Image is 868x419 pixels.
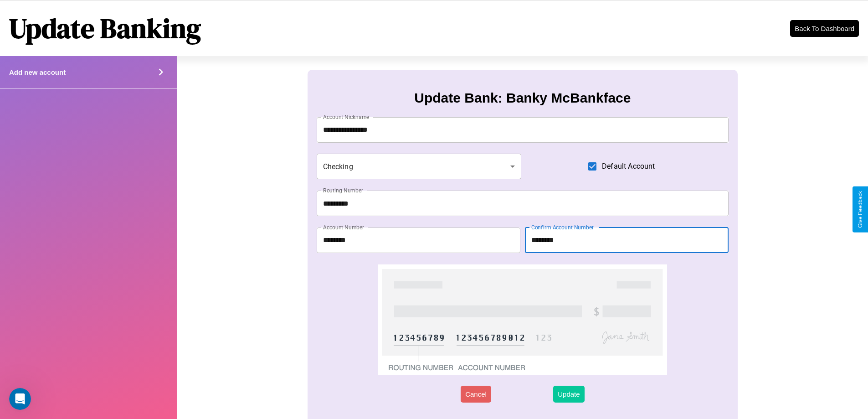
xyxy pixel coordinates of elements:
div: Checking [317,154,522,179]
button: Update [553,386,584,403]
h3: Update Bank: Banky McBankface [414,90,631,106]
label: Routing Number [323,186,363,194]
h4: Add new account [9,68,66,76]
iframe: Intercom live chat [9,388,31,410]
img: check [378,264,667,375]
label: Account Number [323,223,364,231]
h1: Update Banking [9,10,201,47]
label: Account Nickname [323,113,370,121]
label: Confirm Account Number [531,223,594,231]
button: Back To Dashboard [790,20,859,37]
button: Cancel [461,386,491,403]
span: Default Account [602,161,655,172]
div: Give Feedback [857,191,863,228]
